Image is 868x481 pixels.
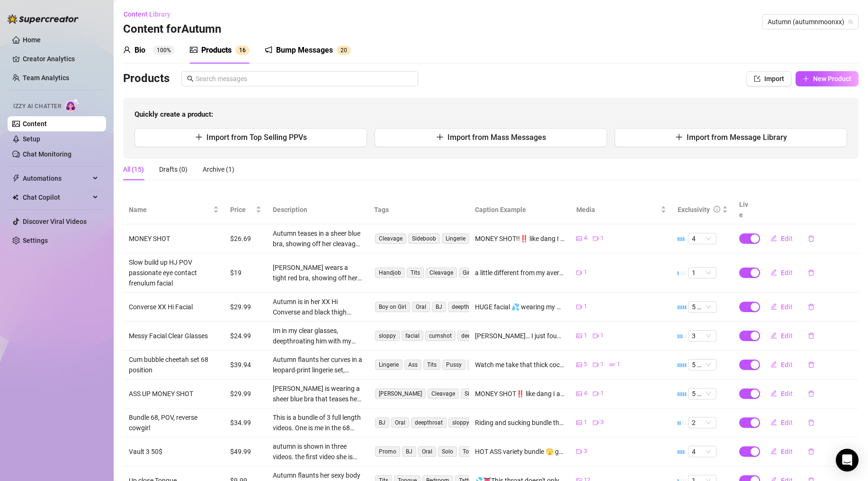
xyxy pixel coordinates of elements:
[267,195,368,224] th: Description
[412,302,430,312] span: Oral
[808,269,814,276] span: delete
[123,46,131,54] span: user
[230,204,254,215] span: Price
[754,75,761,82] span: import
[781,361,793,369] span: Edit
[190,46,197,54] span: picture
[273,441,363,462] div: autumn is shown in three videos. the first video she is getting fucked in missionary in a sweater...
[426,268,457,278] span: Cleavage
[123,379,224,408] td: ASS UP MONEY SHOT
[239,47,242,54] span: 1
[593,391,599,397] span: video-camera
[714,206,720,213] span: info-circle
[768,15,853,29] span: Autumn (autumnmoonxx)
[687,133,787,142] span: Import from Message Library
[375,331,400,341] span: sloppy
[796,71,859,86] button: New Product
[692,331,713,341] span: 3
[448,302,483,312] span: deepthroat
[763,328,800,343] button: Edit
[196,74,412,84] input: Search messages
[235,46,250,55] sup: 16
[23,135,40,143] a: Setup
[781,332,793,340] span: Edit
[593,420,599,425] span: video-camera
[584,418,587,427] span: 1
[375,417,389,428] span: BJ
[448,417,473,428] span: sloppy
[576,362,582,368] span: picture
[224,224,267,253] td: $26.69
[201,45,232,56] div: Products
[375,446,400,457] span: Promo
[781,390,793,398] span: Edit
[763,231,800,246] button: Edit
[469,195,571,224] th: Caption Example
[404,360,421,370] span: Ass
[375,128,607,147] button: Import from Mass Messages
[692,302,713,312] span: 5 🔥
[475,268,565,278] div: a little different from my average content. This is a slow build up, eye contact, giggly, no craz...
[224,379,267,408] td: $29.99
[848,19,853,25] span: team
[800,444,822,459] button: delete
[692,388,713,399] span: 5 🔥
[273,262,363,283] div: [PERSON_NAME] wears a tight red bra, showing off her cleavage while on her knees between a man's ...
[123,437,224,466] td: Vault 3 50$
[770,269,777,276] span: edit
[678,204,710,215] div: Exclusivity
[375,233,406,244] span: Cleavage
[224,253,267,293] td: $19
[600,331,604,340] span: 1
[276,45,333,56] div: Bump Messages
[800,357,822,372] button: delete
[12,175,20,182] span: thunderbolt
[808,333,814,339] span: delete
[675,133,683,141] span: plus
[763,386,800,401] button: Edit
[584,268,587,277] span: 1
[800,231,822,246] button: delete
[187,75,194,82] span: search
[461,388,492,399] span: Sideboob
[593,333,599,339] span: video-camera
[459,268,494,278] span: Girl on Boy
[781,269,793,277] span: Edit
[124,10,170,18] span: Content Library
[340,47,344,54] span: 2
[123,71,170,86] h3: Products
[368,195,470,224] th: Tags
[584,302,587,311] span: 1
[734,195,757,224] th: Live
[808,419,814,426] span: delete
[475,331,565,341] div: [PERSON_NAME]… I just found this absolute classic deep in my vault—like how did I forget about th...
[770,303,777,310] span: edit
[600,234,604,243] span: 1
[746,71,792,86] button: Import
[467,360,498,370] span: Bedroom
[23,120,47,128] a: Content
[224,408,267,437] td: $34.99
[159,164,188,175] div: Drafts (0)
[344,47,347,54] span: 0
[134,110,213,119] strong: Quickly create a product:
[593,236,599,241] span: video-camera
[576,204,659,215] span: Media
[123,253,224,293] td: Slow build up HJ POV passionate eye contact frenulum facial
[692,360,713,370] span: 5 🔥
[411,417,447,428] span: deepthroat
[402,331,423,341] span: facial
[442,233,469,244] span: Lingerie
[13,102,61,111] span: Izzy AI Chatter
[23,171,90,186] span: Automations
[432,302,446,312] span: BJ
[800,415,822,430] button: delete
[692,446,713,457] span: 4
[475,388,565,399] div: MONEY SHOT‼️ like dang I am proud of my throat and what it can handle. Ass up, cock straight down...
[808,361,814,368] span: delete
[692,233,713,244] span: 4
[836,449,859,472] div: Open Intercom Messenger
[224,437,267,466] td: $49.99
[123,351,224,379] td: Cum bubble cheetah set 68 position
[203,164,234,175] div: Archive (1)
